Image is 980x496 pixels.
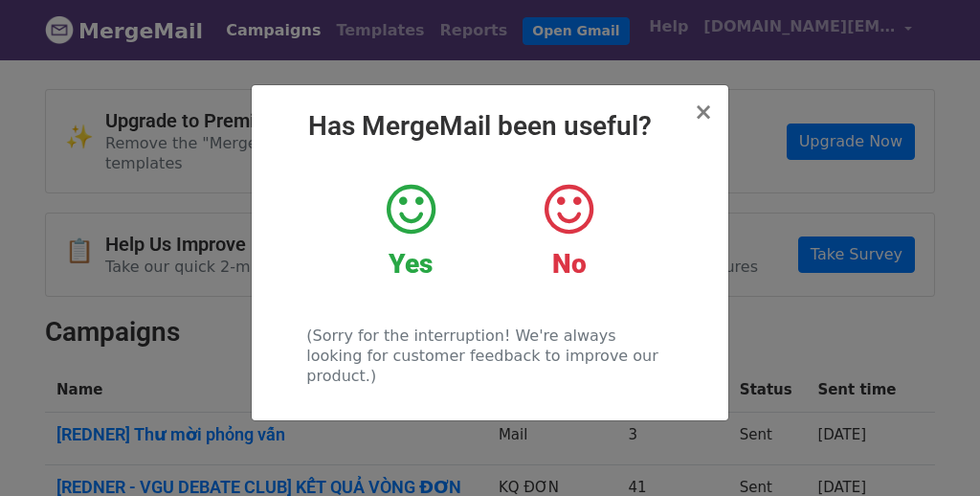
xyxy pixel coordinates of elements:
[694,101,713,124] button: Close
[306,326,673,386] p: (Sorry for the interruption! We're always looking for customer feedback to improve our product.)
[389,248,433,280] strong: Yes
[346,181,476,281] a: Yes
[694,99,713,125] span: ×
[552,248,587,280] strong: No
[504,181,634,281] a: No
[267,110,713,143] h2: Has MergeMail been useful?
